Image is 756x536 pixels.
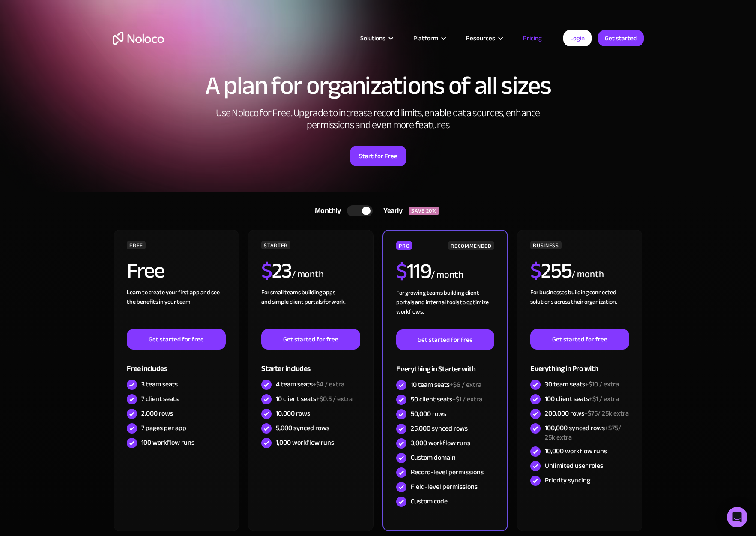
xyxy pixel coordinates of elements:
[127,241,146,249] div: FREE
[141,409,173,418] div: 2,000 rows
[530,329,629,350] a: Get started for free
[452,393,482,406] span: +$1 / extra
[411,497,448,506] div: Custom code
[113,32,164,45] a: home
[411,453,456,462] div: Custom domain
[276,423,329,433] div: 5,000 synced rows
[373,204,409,217] div: Yearly
[411,380,481,389] div: 10 team seats
[585,378,619,391] span: +$10 / extra
[563,30,592,46] a: Login
[431,268,463,282] div: / month
[466,33,495,44] div: Resources
[530,260,571,281] h2: 255
[545,423,629,442] div: 100,000 synced rows
[127,260,164,281] h2: Free
[545,422,621,444] span: +$75/ 25k extra
[113,73,644,99] h1: A plan for organizations of all sizes
[727,507,747,527] div: Open Intercom Messenger
[448,241,494,250] div: RECOMMENDED
[409,207,439,215] div: SAVE 20%
[141,394,179,404] div: 7 client seats
[261,329,360,350] a: Get started for free
[127,329,225,350] a: Get started for free
[545,461,603,470] div: Unlimited user roles
[411,395,482,404] div: 50 client seats
[276,438,334,447] div: 1,000 workflow runs
[545,394,619,404] div: 100 client seats
[261,241,290,249] div: STARTER
[360,33,385,44] div: Solutions
[261,251,272,291] span: $
[411,467,484,477] div: Record-level permissions
[450,378,481,391] span: +$6 / extra
[261,288,360,329] div: For small teams building apps and simple client portals for work. ‍
[313,378,344,391] span: +$4 / extra
[530,350,629,377] div: Everything in Pro with
[261,350,360,377] div: Starter includes
[127,350,225,377] div: Free includes
[350,146,406,166] a: Start for Free
[530,241,561,249] div: BUSINESS
[571,268,604,281] div: / month
[411,424,468,433] div: 25,000 synced rows
[316,392,353,405] span: +$0.5 / extra
[411,482,478,491] div: Field-level permissions
[411,438,470,448] div: 3,000 workflow runs
[276,409,310,418] div: 10,000 rows
[396,288,494,329] div: For growing teams building client portals and internal tools to optimize workflows.
[403,33,455,44] div: Platform
[413,33,438,44] div: Platform
[141,380,178,389] div: 3 team seats
[396,251,407,291] span: $
[530,251,541,291] span: $
[584,407,629,420] span: +$75/ 25k extra
[276,380,344,389] div: 4 team seats
[545,446,607,456] div: 10,000 workflow runs
[292,268,324,281] div: / month
[396,241,412,250] div: PRO
[396,261,431,282] h2: 119
[141,423,186,433] div: 7 pages per app
[512,33,553,44] a: Pricing
[396,350,494,378] div: Everything in Starter with
[598,30,644,46] a: Get started
[530,288,629,329] div: For businesses building connected solutions across their organization. ‍
[261,260,292,281] h2: 23
[207,107,550,131] h2: Use Noloco for Free. Upgrade to increase record limits, enable data sources, enhance permissions ...
[127,288,225,329] div: Learn to create your first app and see the benefits in your team ‍
[350,33,403,44] div: Solutions
[141,438,194,447] div: 100 workflow runs
[589,392,619,405] span: +$1 / extra
[545,409,629,418] div: 200,000 rows
[545,380,619,389] div: 30 team seats
[276,394,353,404] div: 10 client seats
[304,204,347,217] div: Monthly
[396,329,494,350] a: Get started for free
[545,476,590,485] div: Priority syncing
[455,33,512,44] div: Resources
[411,409,446,419] div: 50,000 rows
